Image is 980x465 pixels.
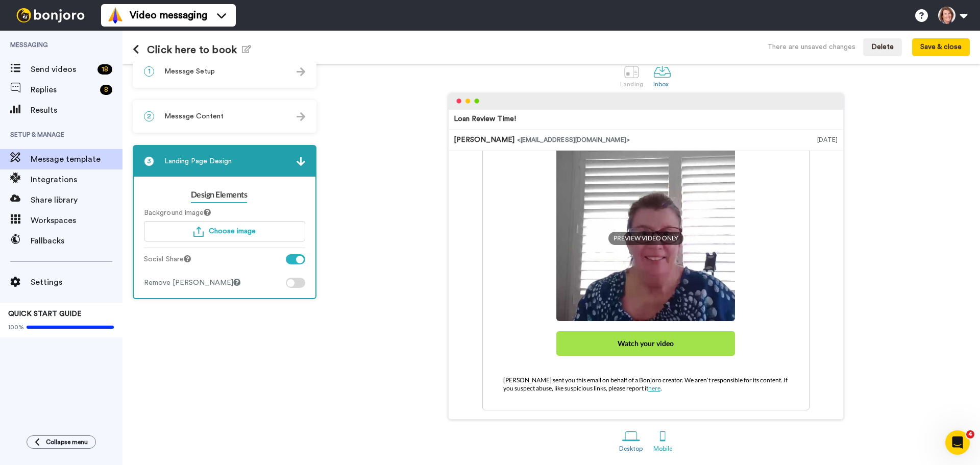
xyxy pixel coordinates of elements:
[767,42,855,52] div: There are unsaved changes
[454,135,817,145] div: [PERSON_NAME]
[619,445,643,452] div: Desktop
[608,232,683,245] span: PREVIEW VIDEO ONLY
[31,63,93,76] span: Send videos
[297,157,305,166] img: arrow.svg
[648,422,677,457] a: Mobile
[31,194,122,206] span: Share library
[614,422,648,457] a: Desktop
[454,114,516,124] div: Loan Review Time!
[966,430,974,438] span: 4
[648,58,676,93] a: Inbox
[297,112,305,121] img: arrow.svg
[653,81,671,88] div: Inbox
[130,8,207,22] span: Video messaging
[31,104,122,116] span: Results
[144,254,191,265] label: Social Share
[100,85,112,95] div: 8
[620,81,643,88] div: Landing
[556,142,735,321] img: e327e320-0a32-46da-8f2d-560ea8ca4b16-thumb.jpg
[133,44,251,56] h1: Click here to book
[8,310,82,317] span: QUICK START GUIDE
[97,64,112,75] div: 18
[107,7,124,23] img: vm-color.svg
[164,156,232,166] span: Landing Page Design
[144,278,240,288] div: Remove [PERSON_NAME]
[556,331,735,356] div: Watch your video
[164,111,224,121] span: Message Content
[31,84,96,96] span: Replies
[615,58,648,93] a: Landing
[483,364,809,405] p: [PERSON_NAME] sent you this email on behalf of a Bonjoro creator. We aren’t responsible for its c...
[209,228,256,235] span: Choose image
[133,100,316,133] div: 2Message Content
[945,430,970,455] iframe: Intercom live chat
[653,445,672,452] div: Mobile
[297,67,305,76] img: arrow.svg
[27,435,96,449] button: Collapse menu
[144,156,154,166] span: 3
[12,8,89,22] img: bj-logo-header-white.svg
[912,38,970,57] button: Save & close
[31,174,122,186] span: Integrations
[31,276,122,288] span: Settings
[193,227,204,237] img: upload-turquoise.svg
[144,111,154,121] span: 2
[144,221,305,241] button: Choose image
[46,438,88,446] span: Collapse menu
[517,137,630,143] span: <[EMAIL_ADDRESS][DOMAIN_NAME]>
[8,323,24,331] span: 100%
[648,384,660,392] span: here
[863,38,902,57] button: Delete
[31,235,122,247] span: Fallbacks
[817,135,838,145] div: [DATE]
[164,66,215,77] span: Message Setup
[133,55,316,88] div: 1Message Setup
[144,208,211,218] label: Background image
[31,214,122,227] span: Workspaces
[144,66,154,77] span: 1
[191,187,248,203] a: Design Elements
[31,153,122,165] span: Message template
